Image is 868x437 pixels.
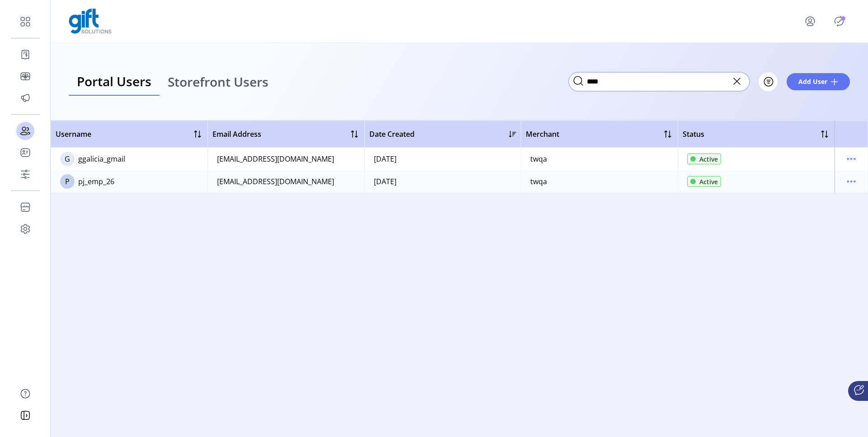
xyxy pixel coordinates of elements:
a: Storefront Users [160,68,277,96]
span: Date Created [369,129,415,139]
span: Username [56,129,91,139]
input: Search [569,72,750,91]
img: logo [69,9,112,34]
span: Active [699,154,718,164]
div: pj_emp_26 [78,176,114,187]
span: Status [683,129,704,139]
span: Merchant [526,129,559,139]
span: Storefront Users [168,75,269,88]
div: [EMAIL_ADDRESS][DOMAIN_NAME] [217,153,334,164]
div: ggalicia_gmail [78,153,125,164]
button: menu [844,174,859,189]
span: P [65,176,70,187]
span: Add User [798,77,827,86]
div: [EMAIL_ADDRESS][DOMAIN_NAME] [217,176,334,187]
div: twqa [530,153,547,164]
span: Portal Users [77,75,151,88]
button: menu [844,152,859,166]
button: Add User [787,73,850,90]
div: twqa [530,176,547,187]
td: [DATE] [364,148,521,170]
span: Active [699,177,718,186]
span: G [65,153,70,164]
button: menu [792,10,832,32]
td: [DATE] [364,170,521,193]
button: Filter Button [759,72,778,91]
span: Email Address [212,129,261,139]
a: Portal Users [69,68,160,96]
button: Publisher Panel [832,14,846,28]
